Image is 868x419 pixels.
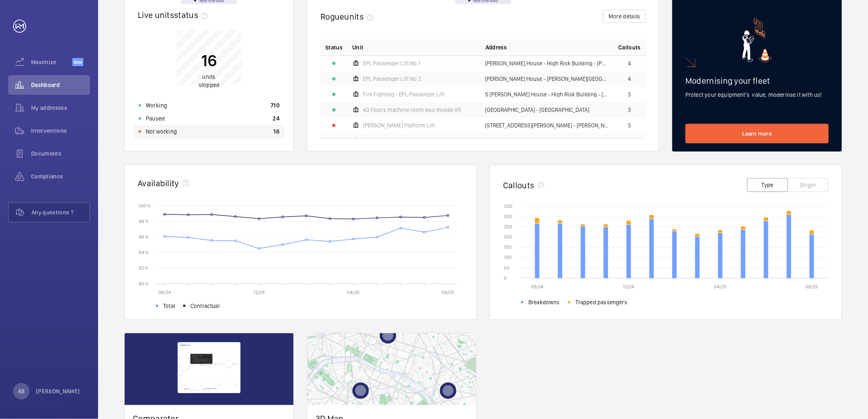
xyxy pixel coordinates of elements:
text: 100 % [139,203,151,208]
p: AS [18,387,25,395]
span: 3 [628,123,631,128]
text: 04/25 [347,290,360,295]
span: Total [163,302,175,310]
text: 300 [504,214,512,219]
span: [STREET_ADDRESS][PERSON_NAME] - [PERSON_NAME][GEOGRAPHIC_DATA] [485,123,609,128]
p: 24 [273,114,280,123]
span: 4 [628,60,631,66]
p: Protect your equipment's value, modernise it with us! [685,91,829,99]
p: Working [146,101,167,109]
h2: Rogue [320,11,377,22]
text: 08/25 [442,290,454,295]
text: 100 [504,255,512,261]
text: 92 % [139,265,148,271]
p: 16 [273,127,280,136]
p: Paused [146,114,165,123]
span: Documents [31,149,90,158]
p: Not working [146,127,177,136]
span: [PERSON_NAME] Platform Lift [363,123,435,128]
p: units [199,73,219,89]
span: Compliance [31,172,90,181]
text: 12/24 [623,284,635,290]
text: 50 [504,265,510,271]
span: [GEOGRAPHIC_DATA] - [GEOGRAPHIC_DATA] [485,107,590,113]
span: Interventions [31,127,90,135]
span: My addresses [31,104,90,112]
span: Trapped passengers [575,298,627,306]
h2: Availability [138,178,179,188]
text: 94 % [139,250,149,255]
span: Unit [352,43,363,51]
span: Any questions ? [31,208,89,216]
img: marketing-card.svg [742,18,772,62]
button: Type [747,178,788,192]
span: 3 [628,91,631,97]
span: Dashboard [31,81,90,89]
h2: Modernising your fleet [685,76,829,86]
text: 08/25 [805,284,818,290]
button: Origin [787,178,828,192]
text: 0 [504,275,507,281]
text: 98 % [139,218,149,224]
span: 43 Floors machine room less middle lift [363,107,461,113]
text: 350 [504,203,512,209]
text: 96 % [139,234,149,240]
span: EPL Passenger Lift No 2 [363,76,421,82]
p: Status [325,43,342,51]
text: 08/24 [158,290,171,295]
h2: Callouts [503,180,535,190]
span: Breakdowns [528,298,560,306]
span: [PERSON_NAME] House - [PERSON_NAME][GEOGRAPHIC_DATA] [485,76,609,82]
span: [PERSON_NAME] House - High Risk Building - [PERSON_NAME][GEOGRAPHIC_DATA] [485,60,609,66]
span: status [174,10,211,20]
h2: Live units [138,10,211,20]
span: 5 [PERSON_NAME] House - High Risk Building - [GEOGRAPHIC_DATA][PERSON_NAME] [485,91,609,97]
button: More details [603,10,646,23]
span: Address [485,43,507,51]
span: Fire Fighting - EPL Passenger Lift [363,91,445,97]
span: EPL Passenger Lift No 1 [363,60,420,66]
text: 200 [504,234,512,240]
span: 4 [628,76,631,82]
span: Contractual [190,302,219,310]
text: 08/24 [531,284,544,290]
p: 710 [271,101,280,109]
text: 90 % [139,281,149,286]
text: 250 [504,224,512,230]
text: 12/24 [253,290,265,295]
span: 3 [628,107,631,113]
p: [PERSON_NAME] [36,387,80,395]
span: Callouts [618,43,641,51]
span: Maximize [31,58,72,66]
text: 150 [504,244,512,250]
span: stopped [199,82,219,89]
text: 04/25 [714,284,727,290]
a: Learn more [685,124,829,143]
span: units [345,11,377,22]
span: Beta [72,58,83,66]
p: 16 [199,51,219,71]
